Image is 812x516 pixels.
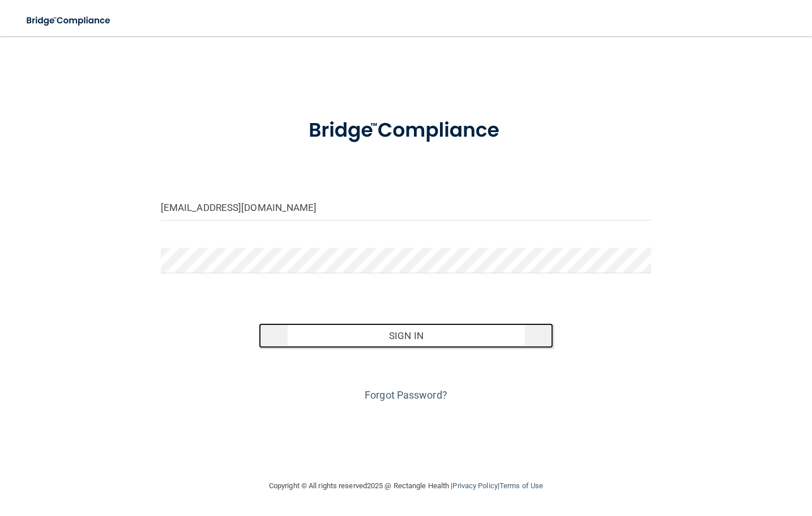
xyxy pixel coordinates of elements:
[259,323,553,348] button: Sign In
[452,481,497,490] a: Privacy Policy
[288,104,524,157] img: bridge_compliance_login_screen.278c3ca4.svg
[499,481,543,490] a: Terms of Use
[161,195,652,221] input: Email
[199,468,613,504] div: Copyright © All rights reserved 2025 @ Rectangle Health | |
[365,389,447,401] a: Forgot Password?
[17,9,121,32] img: bridge_compliance_login_screen.278c3ca4.svg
